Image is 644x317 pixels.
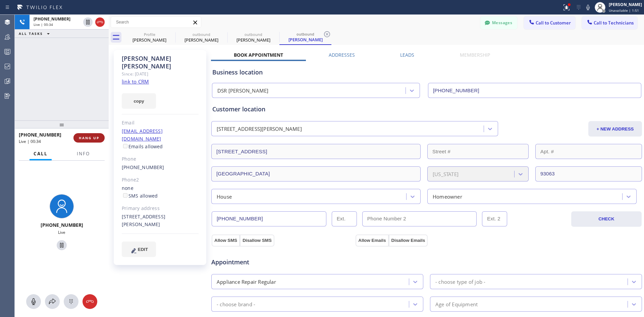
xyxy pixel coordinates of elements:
[176,30,227,45] div: Susan Spann
[609,8,639,13] span: Unavailable | 1:51
[217,193,232,200] div: House
[19,131,61,138] span: [PHONE_NUMBER]
[138,247,148,252] span: EDIT
[480,16,517,29] button: Messages
[122,119,199,127] div: Email
[535,144,642,159] input: Apt. #
[122,155,199,163] div: Phone
[123,144,127,148] input: Emails allowed
[77,151,90,157] span: Info
[124,32,175,37] div: Profile
[122,70,199,78] div: Since: [DATE]
[122,55,199,70] div: [PERSON_NAME] [PERSON_NAME]
[211,144,421,159] input: Address
[329,52,355,58] label: Addresses
[122,128,163,142] a: [EMAIL_ADDRESS][DOMAIN_NAME]
[594,20,634,26] span: Call to Technicians
[122,242,156,257] button: EDIT
[176,37,227,43] div: [PERSON_NAME]
[228,32,279,37] div: outbound
[212,68,641,77] div: Business location
[122,193,158,199] label: SMS allowed
[83,17,93,27] button: Hold Customer
[34,22,53,27] span: Live | 00:34
[83,294,97,309] button: Hang up
[73,133,105,143] button: HANG UP
[123,193,127,198] input: SMS allowed
[34,16,70,22] span: [PHONE_NUMBER]
[30,147,52,160] button: Call
[122,93,156,109] button: copy
[583,3,593,12] button: Mute
[217,125,302,133] div: [STREET_ADDRESS][PERSON_NAME]
[122,164,164,170] a: [PHONE_NUMBER]
[234,52,283,58] label: Book Appointment
[122,176,199,184] div: Phone2
[111,17,201,28] input: Search
[45,294,60,309] button: Open directory
[15,30,56,38] button: ALL TASKS
[400,52,414,58] label: Leads
[124,30,175,45] div: Susan Spann
[228,37,279,43] div: [PERSON_NAME]
[240,234,274,247] button: Disallow SMS
[212,234,240,247] button: Allow SMS
[280,30,331,44] div: Susan Spann
[389,234,428,247] button: Disallow Emails
[588,121,642,137] button: + NEW ADDRESS
[212,105,641,114] div: Customer location
[122,205,199,212] div: Primary address
[228,30,279,45] div: Susan Spann
[482,211,507,226] input: Ext. 2
[211,258,354,267] span: Appointment
[26,294,41,309] button: Mute
[280,32,331,37] div: outbound
[332,211,357,226] input: Ext.
[217,300,255,308] div: - choose brand -
[217,87,268,95] div: DSR [PERSON_NAME]
[41,222,83,228] span: [PHONE_NUMBER]
[571,211,642,227] button: CHECK
[95,17,105,27] button: Hang up
[212,211,326,226] input: Phone Number
[122,213,199,228] div: [STREET_ADDRESS][PERSON_NAME]
[582,16,637,29] button: Call to Technicians
[356,234,388,247] button: Allow Emails
[433,193,462,200] div: Homeowner
[428,83,641,98] input: Phone Number
[19,139,41,144] span: Live | 00:34
[524,16,575,29] button: Call to Customer
[122,78,149,85] a: link to CRM
[460,52,490,58] label: Membership
[64,294,78,309] button: Open dialpad
[435,300,478,308] div: Age of Equipment
[124,37,175,43] div: [PERSON_NAME]
[280,37,331,43] div: [PERSON_NAME]
[58,229,65,235] span: Live
[427,144,529,159] input: Street #
[122,143,163,150] label: Emails allowed
[176,32,227,37] div: outbound
[57,240,67,250] button: Hold Customer
[19,31,43,36] span: ALL TASKS
[536,20,571,26] span: Call to Customer
[122,184,199,200] div: none
[362,211,477,226] input: Phone Number 2
[535,166,642,181] input: ZIP
[217,278,276,285] div: Appliance Repair Regular
[211,166,421,181] input: City
[609,2,642,7] div: [PERSON_NAME]
[34,151,48,157] span: Call
[435,278,485,285] div: - choose type of job -
[79,136,99,140] span: HANG UP
[73,147,94,160] button: Info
